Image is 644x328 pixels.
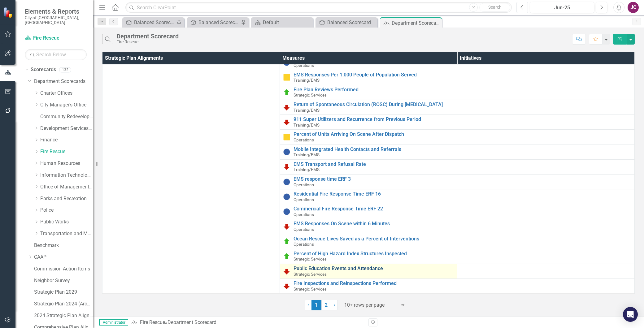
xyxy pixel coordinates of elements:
[131,319,364,326] div: »
[99,319,128,326] span: Administrator
[34,277,93,284] a: Neighbor Survey
[253,19,311,26] a: Default
[40,160,93,167] a: Human Resources
[25,15,87,25] small: City of [GEOGRAPHIC_DATA], [GEOGRAPHIC_DATA]
[3,7,14,18] img: ClearPoint Strategy
[294,93,327,97] span: Strategic Services
[294,266,454,271] a: Public Education Events and Attendance
[134,19,175,26] div: Balanced Scorecard
[294,197,314,202] span: Operations
[34,300,93,308] a: Strategic Plan 2024 (Archive)
[294,63,314,68] span: Operations
[294,167,320,172] span: Training/EMS
[294,102,454,107] a: Return of Spontaneous Circulation (ROSC) During [MEDICAL_DATA]
[102,10,280,294] td: Double-Click to Edit Right Click for Context Menu
[283,163,290,170] img: Reviewing for Improvement
[294,287,327,291] span: Strategic Services
[188,19,239,26] a: Balanced Scorecard
[283,178,290,186] img: Information Unavailable
[25,8,87,15] span: Elements & Reports
[40,230,93,237] a: Transportation and Mobility
[116,33,179,40] div: Department Scorecard
[283,208,290,215] img: Information Unavailable
[327,19,376,26] div: Balanced Scorecard
[59,67,71,72] div: 132
[294,132,454,137] a: Percent of Units Arriving On Scene After Dispatch
[280,189,457,204] td: Double-Click to Edit Right Click for Context Menu
[294,281,454,286] a: Fire Inspections and Reinspections Performed
[283,193,290,201] img: Information Unavailable
[40,148,93,155] a: Fire Rescue
[280,159,457,174] td: Double-Click to Edit Right Click for Context Menu
[25,35,87,42] a: Fire Rescue
[34,78,93,85] a: Department Scorecards
[392,19,440,27] div: Department Scorecard
[280,234,457,249] td: Double-Click to Edit Right Click for Context Menu
[294,257,327,261] span: Strategic Services
[34,242,93,249] a: Benchmark
[294,176,454,182] a: EMS response time ERF 3
[280,70,457,85] td: Double-Click to Edit Right Click for Context Menu
[283,104,290,111] img: Reviewing for Improvement
[294,162,454,167] a: EMS Transport and Refusal Rate
[283,74,290,81] img: Monitoring Progress
[40,207,93,214] a: Police
[40,101,93,109] a: City Manager's Office
[280,219,457,234] td: Double-Click to Edit Right Click for Context Menu
[307,302,309,308] span: ‹
[317,19,376,26] a: Balanced Scorecard
[280,85,457,100] td: Double-Click to Edit Right Click for Context Menu
[40,90,93,97] a: Charter Offices
[31,66,56,73] a: Scorecards
[294,212,314,217] span: Operations
[294,87,454,93] a: Fire Plan Reviews Performed
[34,312,93,319] a: 2024 Strategic Plan Alignment
[294,191,454,197] a: Residential Fire Response Time ERF 16
[294,251,454,257] a: Percent of High Hazard Index Structures Inspected
[283,133,290,141] img: Monitoring Progress
[280,174,457,189] td: Double-Click to Edit Right Click for Context Menu
[294,137,314,142] span: Operations
[40,218,93,226] a: Public Works
[283,238,290,245] img: Proceeding as Planned
[334,302,335,308] span: ›
[40,136,93,144] a: Finance
[124,19,175,26] a: Balanced Scorecard
[280,279,457,294] td: Double-Click to Edit Right Click for Context Menu
[628,2,639,13] div: JC
[280,100,457,114] td: Double-Click to Edit Right Click for Context Menu
[34,254,93,261] a: CAAP
[40,195,93,202] a: Parks and Recreation
[283,88,290,96] img: Proceeding as Planned
[283,223,290,230] img: Reviewing for Improvement
[116,40,179,44] div: Fire Rescue
[280,130,457,145] td: Double-Click to Edit Right Click for Context Menu
[294,152,320,157] span: Training/EMS
[283,283,290,290] img: Reviewing for Improvement
[488,5,502,10] span: Search
[280,204,457,219] td: Double-Click to Edit Right Click for Context Menu
[263,19,311,26] div: Default
[283,148,290,156] img: Information Unavailable
[280,115,457,130] td: Double-Click to Edit Right Click for Context Menu
[294,227,314,232] span: Operations
[294,123,320,127] span: Training/EMS
[40,125,93,132] a: Development Services Department
[40,183,93,191] a: Office of Management and Budget
[140,319,165,325] a: Fire Rescue
[321,300,331,310] a: 2
[280,249,457,264] td: Double-Click to Edit Right Click for Context Menu
[294,206,454,212] a: Commercial Fire Response Time ERF 22
[280,264,457,279] td: Double-Click to Edit Right Click for Context Menu
[294,78,320,83] span: Training/EMS
[294,221,454,227] a: EMS Responses On Scene within 6 Minutes
[311,300,321,310] span: 1
[125,2,512,13] input: Search ClearPoint...
[283,268,290,275] img: Reviewing for Improvement
[40,113,93,120] a: Community Redevelopment Agency
[280,145,457,159] td: Double-Click to Edit Right Click for Context Menu
[283,252,290,260] img: Proceeding as Planned
[294,147,454,152] a: Mobile Integrated Health Contacts and Referrals
[530,2,594,13] button: Jun-25
[294,182,314,187] span: Operations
